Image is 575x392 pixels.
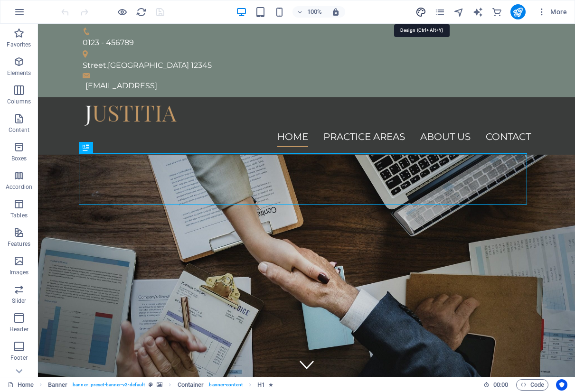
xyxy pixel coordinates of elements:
[500,381,501,388] span: :
[307,6,322,18] h6: 100%
[9,326,28,333] p: Header
[520,379,544,391] span: Code
[510,4,526,19] button: publish
[71,379,145,391] span: . banner .preset-banner-v3-default
[11,155,27,162] p: Boxes
[116,6,128,18] button: Click here to leave preview mode and continue editing
[537,7,567,17] span: More
[7,41,31,48] p: Favorites
[493,379,508,391] span: 00 00
[269,382,273,387] i: Element contains an animation
[8,379,34,391] a: Click to cancel selection. Double-click to open Pages
[292,6,326,18] button: 100%
[207,379,242,391] span: . banner-content
[157,382,162,387] i: This element contains a background
[178,379,204,391] span: Click to select. Double-click to edit
[516,379,548,391] button: Code
[7,98,31,105] p: Columns
[453,7,464,18] i: Navigator
[10,354,28,362] p: Footer
[512,7,523,18] i: Publish
[331,8,340,16] i: On resize automatically adjust zoom level to fit chosen device.
[472,6,484,18] button: text_generator
[10,212,28,219] p: Tables
[9,126,29,134] p: Content
[434,7,445,18] i: Pages (Ctrl+Alt+S)
[434,6,446,18] button: pages
[8,240,30,248] p: Features
[556,379,567,391] button: Usercentrics
[491,7,502,18] i: Commerce
[136,7,147,18] i: Reload page
[491,6,503,18] button: commerce
[9,269,29,276] p: Images
[48,379,273,391] nav: breadcrumb
[149,382,153,387] i: This element is a customizable preset
[48,379,68,391] span: Click to select. Double-click to edit
[257,379,265,391] span: Click to select. Double-click to edit
[415,6,427,18] button: design
[483,379,509,391] h6: Session time
[135,6,147,18] button: reload
[453,6,465,18] button: navigator
[533,4,571,19] button: More
[6,183,32,191] p: Accordion
[7,69,31,77] p: Elements
[12,297,27,305] p: Slider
